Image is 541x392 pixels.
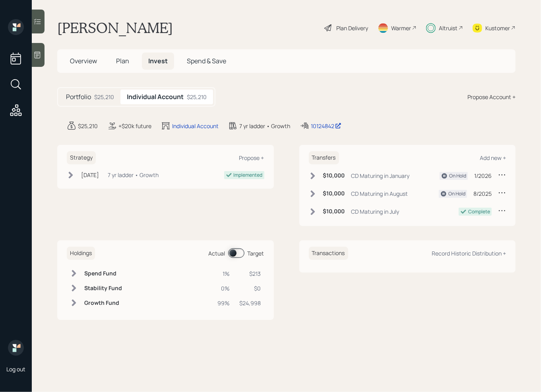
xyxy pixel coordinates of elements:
[187,93,207,101] div: $25,210
[323,190,345,197] h6: $10,000
[218,269,230,278] div: 1%
[94,93,114,101] div: $25,210
[70,57,97,65] span: Overview
[209,249,225,257] div: Actual
[234,172,263,179] div: Implemented
[148,57,168,65] span: Invest
[391,24,411,32] div: Warmer
[116,57,129,65] span: Plan
[240,284,261,293] div: $0
[240,269,261,278] div: $213
[218,299,230,307] div: 99%
[467,93,516,101] div: Propose Account +
[67,151,96,164] h6: Strategy
[127,93,184,101] h5: Individual Account
[336,24,368,32] div: Plan Delivery
[84,300,122,306] h6: Growth Fund
[6,365,25,373] div: Log out
[239,154,264,162] div: Propose +
[480,154,506,162] div: Add new +
[473,189,492,198] div: 8/2025
[432,250,506,257] div: Record Historic Distribution +
[323,172,345,179] h6: $10,000
[485,24,510,32] div: Kustomer
[187,57,226,65] span: Spend & Save
[108,171,159,179] div: 7 yr ladder • Growth
[8,340,24,356] img: retirable_logo.png
[78,122,98,130] div: $25,210
[118,122,151,130] div: +$20k future
[57,19,173,37] h1: [PERSON_NAME]
[311,122,341,130] div: 10124842
[351,172,410,180] div: CD Maturing in January
[439,24,458,32] div: Altruist
[172,122,219,130] div: Individual Account
[239,122,290,130] div: 7 yr ladder • Growth
[66,93,91,101] h5: Portfolio
[240,299,261,307] div: $24,998
[309,151,339,164] h6: Transfers
[468,208,490,215] div: Complete
[81,171,99,179] div: [DATE]
[351,189,408,198] div: CD Maturing in August
[248,249,264,257] div: Target
[449,172,466,179] div: On Hold
[84,270,122,277] h6: Spend Fund
[309,247,348,260] h6: Transactions
[474,172,492,180] div: 1/2026
[323,208,345,215] h6: $10,000
[84,285,122,292] h6: Stability Fund
[67,247,95,260] h6: Holdings
[351,207,399,216] div: CD Maturing in July
[448,190,465,197] div: On Hold
[218,284,230,293] div: 0%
